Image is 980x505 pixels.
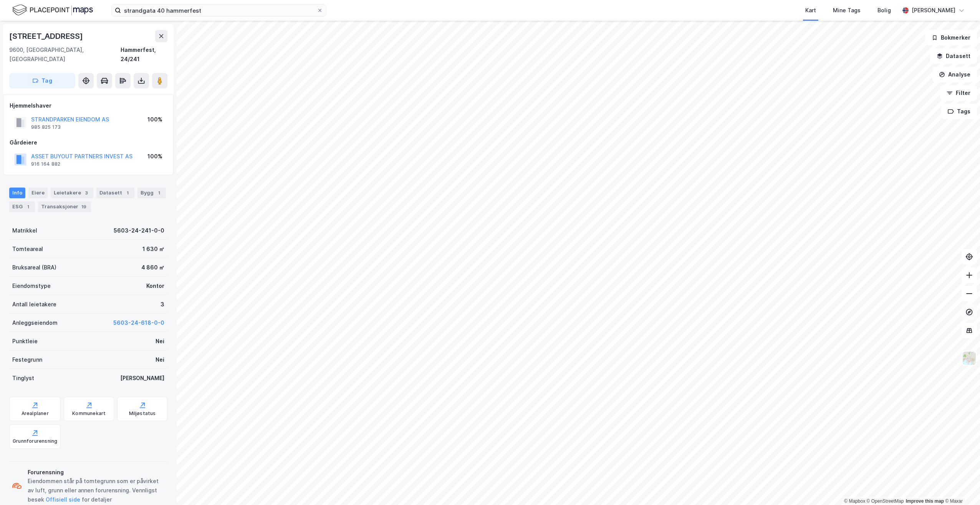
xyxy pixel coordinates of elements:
[155,189,163,197] div: 1
[28,188,48,198] div: Eiere
[9,73,75,88] button: Tag
[10,138,167,147] div: Gårdeiere
[22,410,49,417] div: Arealplaner
[12,318,58,327] div: Anleggseiendom
[925,30,977,45] button: Bokmerker
[932,67,977,82] button: Analyse
[80,203,88,211] div: 19
[12,244,43,254] div: Tomteareal
[9,188,25,198] div: Info
[12,263,56,272] div: Bruksareal (BRA)
[877,6,891,15] div: Bolig
[161,300,164,309] div: 3
[31,124,61,130] div: 985 825 173
[31,161,60,167] div: 916 164 882
[38,201,91,212] div: Transaksjoner
[121,45,167,64] div: Hammerfest, 24/241
[114,226,164,235] div: 5603-24-241-0-0
[9,30,84,42] div: [STREET_ADDRESS]
[940,85,977,101] button: Filter
[12,300,56,309] div: Antall leietakere
[137,188,166,198] div: Bygg
[51,188,93,198] div: Leietakere
[129,410,156,417] div: Miljøstatus
[12,3,93,17] img: logo.f888ab2527a4732fd821a326f86c7f29.svg
[28,477,164,504] div: Eiendommen står på tomtegrunn som er påvirket av luft, grunn eller annen forurensning. Vennligst ...
[12,355,42,364] div: Festegrunn
[141,263,164,272] div: 4 860 ㎡
[930,48,977,64] button: Datasett
[156,355,164,364] div: Nei
[28,468,164,477] div: Forurensning
[124,189,131,197] div: 1
[9,201,35,212] div: ESG
[962,351,977,365] img: Z
[833,6,861,15] div: Mine Tags
[113,318,164,327] button: 5603-24-618-0-0
[10,101,167,110] div: Hjemmelshaver
[805,6,816,15] div: Kart
[12,337,38,346] div: Punktleie
[912,6,955,15] div: [PERSON_NAME]
[121,5,317,16] input: Søk på adresse, matrikkel, gårdeiere, leietakere eller personer
[844,498,865,504] a: Mapbox
[12,226,37,235] div: Matrikkel
[9,45,121,64] div: 9600, [GEOGRAPHIC_DATA], [GEOGRAPHIC_DATA]
[941,104,977,119] button: Tags
[146,281,164,291] div: Kontor
[147,115,162,124] div: 100%
[120,374,164,383] div: [PERSON_NAME]
[72,410,106,417] div: Kommunekart
[96,188,134,198] div: Datasett
[142,244,164,254] div: 1 630 ㎡
[906,498,944,504] a: Improve this map
[147,152,162,161] div: 100%
[942,468,980,505] iframe: Chat Widget
[156,337,164,346] div: Nei
[12,374,34,383] div: Tinglyst
[24,203,32,211] div: 1
[12,281,51,291] div: Eiendomstype
[13,438,57,444] div: Grunnforurensning
[867,498,904,504] a: OpenStreetMap
[83,189,90,197] div: 3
